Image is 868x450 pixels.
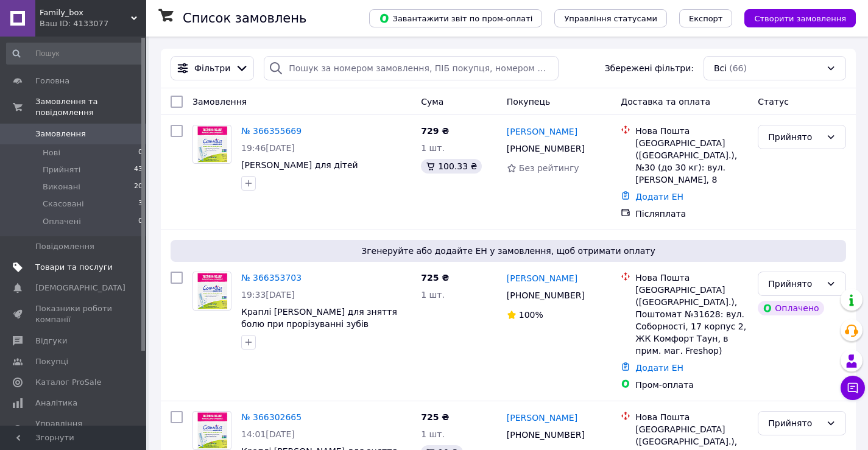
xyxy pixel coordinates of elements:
span: Створити замовлення [754,14,846,23]
span: Управління сайтом [35,418,113,440]
span: Показники роботи компанії [35,303,113,325]
button: Завантажити звіт по пром-оплаті [369,9,542,27]
span: Прийняті [43,164,80,175]
input: Пошук за номером замовлення, ПІБ покупця, номером телефону, Email, номером накладної [264,56,559,80]
span: Збережені фільтри: [605,62,694,74]
div: [PHONE_NUMBER] [504,426,587,443]
span: 0 [138,216,143,227]
div: [PHONE_NUMBER] [504,140,587,157]
span: Відгуки [35,336,67,346]
div: 100.33 ₴ [421,159,482,174]
img: Фото товару [194,412,230,449]
input: Пошук [6,43,144,65]
div: Прийнято [768,417,821,430]
span: Нові [43,147,60,158]
span: 1 шт. [421,143,445,153]
a: Створити замовлення [732,13,856,23]
a: Фото товару [192,125,231,164]
span: 14:01[DATE] [241,429,295,439]
a: [PERSON_NAME] [507,412,577,424]
span: 1 шт. [421,290,445,300]
a: Додати ЕН [635,192,683,202]
span: 20 [134,181,143,192]
span: Cума [421,97,443,107]
div: [GEOGRAPHIC_DATA] ([GEOGRAPHIC_DATA].), Поштомат №31628: вул. Соборності, 17 корпус 2, ЖК Комфорт... [635,284,748,357]
span: Згенеруйте або додайте ЕН у замовлення, щоб отримати оплату [175,245,841,257]
span: 1 шт. [421,429,445,439]
img: Фото товару [194,272,230,310]
span: Доставка та оплата [621,97,710,107]
h1: Список замовлень [183,11,306,26]
img: Фото товару [194,125,230,163]
span: Замовлення [192,97,247,107]
a: Фото товару [192,411,231,450]
span: Без рейтингу [519,163,579,173]
div: [PHONE_NUMBER] [504,287,587,304]
span: Каталог ProSale [35,377,101,388]
button: Управління статусами [554,9,667,27]
span: Товари та послуги [35,262,113,273]
span: Повідомлення [35,241,94,252]
button: Створити замовлення [744,9,856,27]
span: 19:46[DATE] [241,143,295,153]
span: 729 ₴ [421,126,449,136]
span: Замовлення [35,128,86,139]
div: Пром-оплата [635,379,748,391]
span: Оплачені [43,216,81,227]
a: [PERSON_NAME] [507,272,577,284]
a: Краплі [PERSON_NAME] для зняття болю при прорізуванні зубів [241,307,397,329]
span: 725 ₴ [421,273,449,283]
a: № 366353703 [241,273,302,283]
div: Нова Пошта [635,411,748,423]
button: Чат з покупцем [841,376,865,400]
span: 43 [134,164,143,175]
span: Головна [35,76,69,86]
span: 100% [519,310,543,320]
span: 19:33[DATE] [241,290,295,300]
span: Аналітика [35,398,77,409]
a: № 366302665 [241,412,302,422]
span: Виконані [43,181,80,192]
span: Фільтри [194,62,230,74]
span: Family_box [40,7,131,18]
div: Прийнято [768,130,821,144]
span: Всі [714,62,727,74]
span: Покупець [507,97,550,107]
a: [PERSON_NAME] для дітей [241,160,358,170]
div: Нова Пошта [635,125,748,137]
span: 0 [138,147,143,158]
span: Замовлення та повідомлення [35,96,146,118]
div: Оплачено [758,301,824,315]
div: Ваш ID: 4133077 [40,18,146,29]
span: Експорт [689,14,723,23]
div: [GEOGRAPHIC_DATA] ([GEOGRAPHIC_DATA].), №30 (до 30 кг): вул. [PERSON_NAME], 8 [635,137,748,186]
span: Скасовані [43,199,84,209]
a: Додати ЕН [635,363,683,373]
span: Покупці [35,356,68,367]
div: Нова Пошта [635,272,748,284]
button: Експорт [679,9,733,27]
span: Статус [758,97,789,107]
div: Післяплата [635,208,748,220]
div: Прийнято [768,277,821,290]
span: 725 ₴ [421,412,449,422]
span: (66) [729,63,747,73]
a: [PERSON_NAME] [507,125,577,138]
a: Фото товару [192,272,231,311]
span: [DEMOGRAPHIC_DATA] [35,283,125,294]
a: № 366355669 [241,126,302,136]
span: Завантажити звіт по пром-оплаті [379,13,532,24]
span: Управління статусами [564,14,657,23]
span: 3 [138,199,143,209]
